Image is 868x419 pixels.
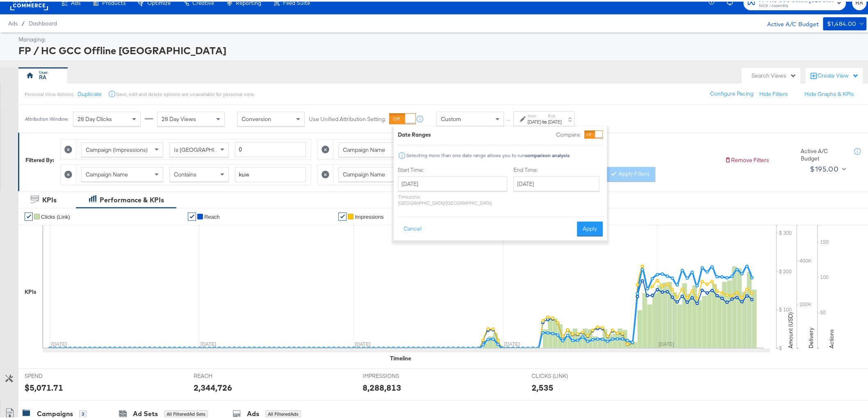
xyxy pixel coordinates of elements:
[174,144,237,152] span: Is [GEOGRAPHIC_DATA]
[705,85,760,100] button: Configure Pacing
[398,165,507,172] label: Start Time:
[577,220,603,235] button: Apply
[759,1,834,8] span: NICE / Assembly
[532,380,553,392] div: 2,535
[29,18,57,25] a: Dashboard
[265,409,301,416] div: All Filtered Ads
[441,114,461,121] span: Custom
[194,380,232,392] div: 2,344,726
[25,371,86,378] span: SPEND
[398,192,507,204] p: Timezone: [GEOGRAPHIC_DATA]/[GEOGRAPHIC_DATA]
[242,114,271,121] span: Conversion
[25,114,69,120] div: Attribution Window:
[355,212,384,218] span: Impressions
[398,129,431,137] div: Date Ranges
[787,311,795,347] text: Amount (USD)
[78,89,102,96] button: Duplicate
[398,220,427,235] button: Cancel
[823,16,867,29] button: $1,484.00
[194,371,255,378] span: REACH
[525,151,570,157] strong: comparison analysis
[247,408,259,417] div: Ads
[86,169,128,176] span: Campaign Name
[37,408,73,417] div: Campaigns
[363,371,424,378] span: IMPRESSIONS
[41,212,70,218] span: Clicks (Link)
[532,371,593,378] span: CLICKS (LINK)
[752,70,797,78] div: Search Views
[548,117,562,124] div: [DATE]
[541,117,548,123] strong: to
[25,211,33,219] a: ✔
[828,327,836,347] text: Actions
[79,409,87,416] div: 3
[390,353,411,361] div: Timeline
[25,286,37,294] div: KPIs
[86,144,148,152] span: Campaign (Impressions)
[810,161,839,174] div: $195.00
[528,117,541,124] div: [DATE]
[807,161,848,174] button: $195.00
[25,380,63,392] div: $5,071.71
[827,17,857,27] div: $1,484.00
[164,409,208,416] div: All Filtered Ad Sets
[343,169,385,176] span: Campaign Name
[759,16,819,28] div: Active A/C Budget
[514,165,603,172] label: End Time:
[801,146,846,161] div: Active A/C Budget
[133,408,158,417] div: Ad Sets
[725,155,770,163] button: Remove Filters
[204,212,220,218] span: Reach
[808,326,815,347] text: Delivery
[25,89,74,96] div: Personal View Actions:
[8,18,18,25] span: Ads
[363,380,401,392] div: 8,288,813
[18,18,29,25] span: /
[528,112,541,117] label: Start:
[42,194,57,203] div: KPIs
[235,140,306,156] input: Enter a number
[406,151,571,157] div: Selecting more than one date range allows you to run .
[805,89,854,96] button: Hide Graphs & KPIs
[174,169,196,176] span: Contains
[100,194,164,203] div: Performance & KPIs
[78,114,112,121] span: 28 Day Clicks
[548,112,562,117] label: End:
[760,89,788,96] button: Hide Filters
[556,129,581,137] label: Compare:
[188,211,196,219] a: ✔
[338,211,347,219] a: ✔
[25,155,54,163] div: Filtered By:
[162,114,196,121] span: 28 Day Views
[39,72,47,80] div: RA
[235,165,306,181] input: Enter a search term
[309,114,386,121] label: Use Unified Attribution Setting:
[343,144,385,152] span: Campaign Name
[818,70,859,78] div: Create View
[505,117,513,120] span: ↑
[116,89,254,96] div: Save, edit and delete options are unavailable for personal view.
[18,34,865,42] div: Managing:
[18,42,865,56] div: FP / HC GCC Offline [GEOGRAPHIC_DATA]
